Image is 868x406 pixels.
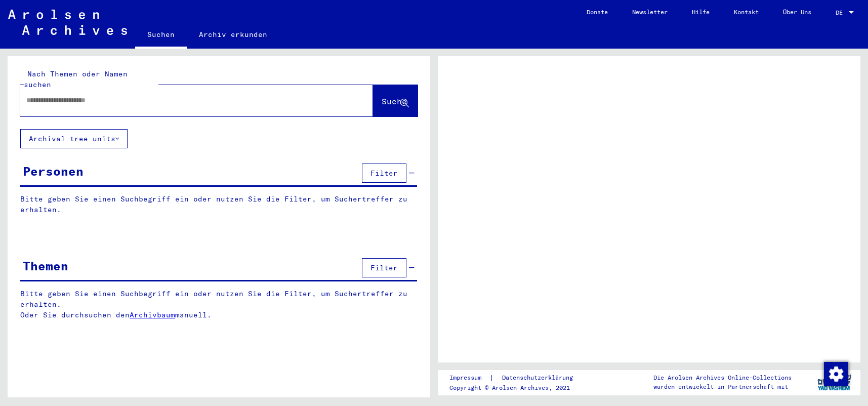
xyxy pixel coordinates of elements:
[8,10,127,35] img: Arolsen_neg.svg
[20,194,417,215] p: Bitte geben Sie einen Suchbegriff ein oder nutzen Sie die Filter, um Suchertreffer zu erhalten.
[23,162,84,180] div: Personen
[823,361,848,386] div: Zustimmung ändern
[187,22,279,47] a: Archiv erkunden
[23,257,68,275] div: Themen
[824,362,848,386] img: Zustimmung ändern
[382,96,407,106] span: Suche
[370,169,398,178] span: Filter
[20,129,128,148] button: Archival tree units
[362,164,406,183] button: Filter
[815,370,853,395] img: yv_logo.png
[449,373,489,383] a: Impressum
[130,310,175,319] a: Archivbaum
[370,263,398,272] span: Filter
[373,85,418,116] button: Suche
[362,258,406,277] button: Filter
[494,373,585,383] a: Datenschutzerklärung
[653,382,792,391] p: wurden entwickelt in Partnerschaft mit
[449,383,585,392] p: Copyright © Arolsen Archives, 2021
[20,289,418,320] p: Bitte geben Sie einen Suchbegriff ein oder nutzen Sie die Filter, um Suchertreffer zu erhalten. O...
[449,373,585,383] div: |
[653,373,792,382] p: Die Arolsen Archives Online-Collections
[135,22,187,49] a: Suchen
[24,69,128,89] mat-label: Nach Themen oder Namen suchen
[836,9,847,16] span: DE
